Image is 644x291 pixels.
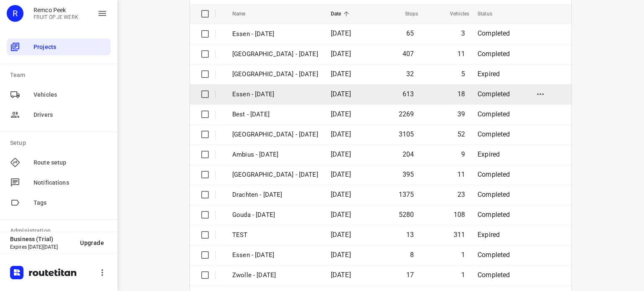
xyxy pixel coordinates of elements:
[402,90,414,98] span: 613
[478,130,510,138] span: Completed
[331,130,351,138] span: [DATE]
[399,110,414,118] span: 2269
[7,194,111,211] div: Tags
[331,191,351,198] span: [DATE]
[406,271,414,279] span: 17
[10,139,111,147] p: Setup
[7,174,111,191] div: Notifications
[399,191,414,198] span: 1375
[331,271,351,279] span: [DATE]
[34,7,78,13] p: Remco Peek
[331,231,351,239] span: [DATE]
[402,170,414,178] span: 395
[10,227,111,235] p: Administration
[457,170,465,178] span: 11
[478,271,510,279] span: Completed
[478,251,510,259] span: Completed
[478,9,503,19] span: Status
[7,154,111,171] div: Route setup
[406,70,414,78] span: 32
[10,71,111,80] p: Team
[331,70,351,78] span: [DATE]
[410,251,414,259] span: 8
[232,110,318,119] p: Best - [DATE]
[402,50,414,58] span: 407
[402,150,414,158] span: 204
[457,90,465,98] span: 18
[454,231,465,239] span: 311
[461,29,465,37] span: 3
[406,29,414,37] span: 65
[457,130,465,138] span: 52
[34,14,78,20] p: FRUIT OP JE WERK
[232,250,318,260] p: Essen - Friday
[461,271,465,279] span: 1
[232,230,318,240] p: TEST
[232,9,257,19] span: Name
[10,244,73,250] p: Expires [DATE][DATE]
[478,50,510,58] span: Completed
[478,170,510,178] span: Completed
[34,43,107,52] span: Projects
[232,29,318,39] p: Essen - Tuesday
[478,29,510,37] span: Completed
[34,178,107,187] span: Notifications
[478,90,510,98] span: Completed
[331,170,351,178] span: [DATE]
[439,9,469,19] span: Vehicles
[461,251,465,259] span: 1
[34,158,107,167] span: Route setup
[232,49,318,59] p: [GEOGRAPHIC_DATA] - [DATE]
[73,235,111,250] button: Upgrade
[232,210,318,220] p: Gouda - [DATE]
[232,90,318,99] p: Essen - [DATE]
[478,70,500,78] span: Expired
[331,251,351,259] span: [DATE]
[232,170,318,180] p: [GEOGRAPHIC_DATA] - [DATE]
[232,190,318,200] p: Drachten - [DATE]
[10,236,73,242] p: Business (Trial)
[331,110,351,118] span: [DATE]
[331,9,352,19] span: Date
[478,231,500,239] span: Expired
[461,150,465,158] span: 9
[232,130,318,139] p: [GEOGRAPHIC_DATA] - [DATE]
[331,29,351,37] span: [DATE]
[7,86,111,103] div: Vehicles
[478,150,500,158] span: Expired
[232,150,318,160] p: Ambius - [DATE]
[399,130,414,138] span: 3105
[457,50,465,58] span: 11
[399,211,414,219] span: 5280
[394,9,418,19] span: Stops
[80,239,104,246] span: Upgrade
[457,191,465,198] span: 23
[7,106,111,123] div: Drivers
[331,211,351,219] span: [DATE]
[34,90,107,99] span: Vehicles
[457,110,465,118] span: 39
[331,90,351,98] span: [DATE]
[232,70,318,79] p: [GEOGRAPHIC_DATA] - [DATE]
[331,150,351,158] span: [DATE]
[406,231,414,239] span: 13
[461,70,465,78] span: 5
[478,211,510,219] span: Completed
[7,39,111,55] div: Projects
[478,191,510,198] span: Completed
[7,5,23,22] div: R
[232,270,318,280] p: Zwolle - Friday
[34,198,107,207] span: Tags
[34,111,107,119] span: Drivers
[478,110,510,118] span: Completed
[331,50,351,58] span: [DATE]
[454,211,465,219] span: 108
